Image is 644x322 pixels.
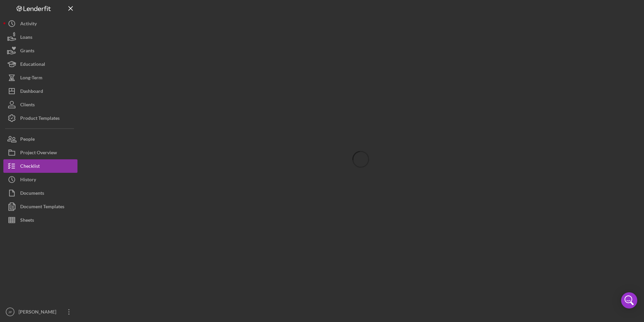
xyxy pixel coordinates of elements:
[20,173,36,188] div: History
[3,98,77,111] button: Clients
[20,186,44,202] div: Documents
[20,30,32,46] div: Loans
[20,98,35,113] div: Clients
[20,71,42,86] div: Long-Term
[3,146,77,159] button: Project Overview
[20,111,60,127] div: Product Templates
[3,71,77,84] button: Long-Term
[3,213,77,227] button: Sheets
[20,200,64,215] div: Document Templates
[20,84,43,100] div: Dashboard
[20,159,40,175] div: Checklist
[20,132,35,147] div: People
[3,305,77,319] button: JP[PERSON_NAME]
[20,57,45,73] div: Educational
[17,305,61,320] div: [PERSON_NAME]
[3,186,77,200] button: Documents
[3,111,77,125] button: Product Templates
[20,146,57,161] div: Project Overview
[3,44,77,57] button: Grants
[3,57,77,71] button: Educational
[3,30,77,44] button: Loans
[3,17,77,30] button: Activity
[3,132,77,146] button: People
[3,159,77,173] button: Checklist
[20,44,34,59] div: Grants
[621,292,637,308] div: Open Intercom Messenger
[3,173,77,186] button: History
[20,213,34,229] div: Sheets
[3,84,77,98] button: Dashboard
[3,200,77,213] button: Document Templates
[8,310,12,314] text: JP
[20,17,37,32] div: Activity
